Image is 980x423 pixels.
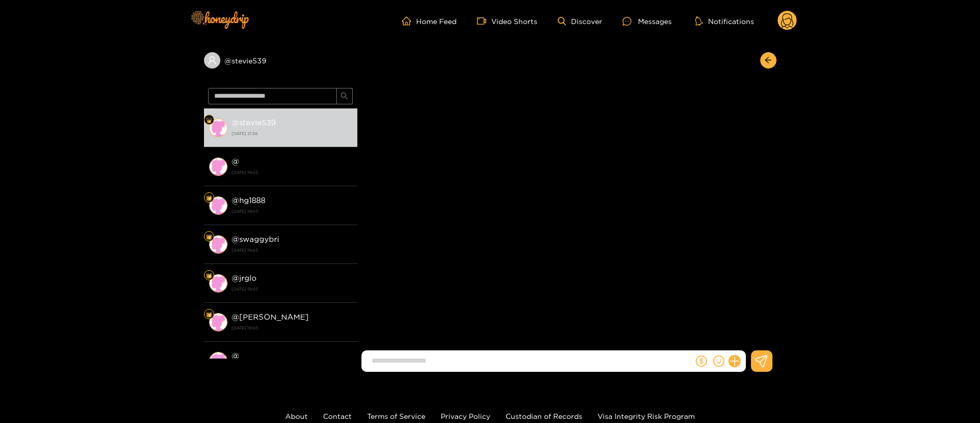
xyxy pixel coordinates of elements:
[209,313,227,331] img: conversation
[232,196,265,205] strong: @ hg1888
[209,352,227,370] img: conversation
[323,412,352,420] a: Contact
[696,355,707,367] span: dollar
[506,412,582,420] a: Custodian of Records
[232,168,352,177] strong: [DATE] 19:03
[209,119,227,137] img: conversation
[232,207,352,216] strong: [DATE] 19:03
[232,274,257,282] strong: @ jrglo
[232,284,352,294] strong: [DATE] 19:03
[623,15,672,27] div: Messages
[402,16,457,26] a: Home Feed
[340,92,348,101] span: search
[441,412,490,420] a: Privacy Policy
[206,311,212,318] img: Fan Level
[204,52,357,69] div: @stevie539
[367,412,425,420] a: Terms of Service
[764,56,772,65] span: arrow-left
[209,274,227,293] img: conversation
[232,351,239,360] strong: @
[209,196,227,215] img: conversation
[285,412,308,420] a: About
[208,56,217,65] span: user
[232,235,279,243] strong: @ swaggybri
[694,353,709,369] button: dollar
[206,195,212,201] img: Fan Level
[558,17,602,26] a: Discover
[692,16,757,26] button: Notifications
[232,246,352,255] strong: [DATE] 19:03
[477,16,537,26] a: Video Shorts
[232,323,352,332] strong: [DATE] 19:03
[206,234,212,240] img: Fan Level
[209,158,227,176] img: conversation
[760,52,777,69] button: arrow-left
[336,88,353,104] button: search
[598,412,695,420] a: Visa Integrity Risk Program
[209,235,227,254] img: conversation
[232,313,309,321] strong: @ [PERSON_NAME]
[232,157,239,166] strong: @
[206,273,212,279] img: Fan Level
[477,16,491,26] span: video-camera
[232,129,352,138] strong: [DATE] 21:56
[206,117,212,123] img: Fan Level
[232,118,276,127] strong: @ stevie539
[402,16,416,26] span: home
[713,355,724,367] span: smile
